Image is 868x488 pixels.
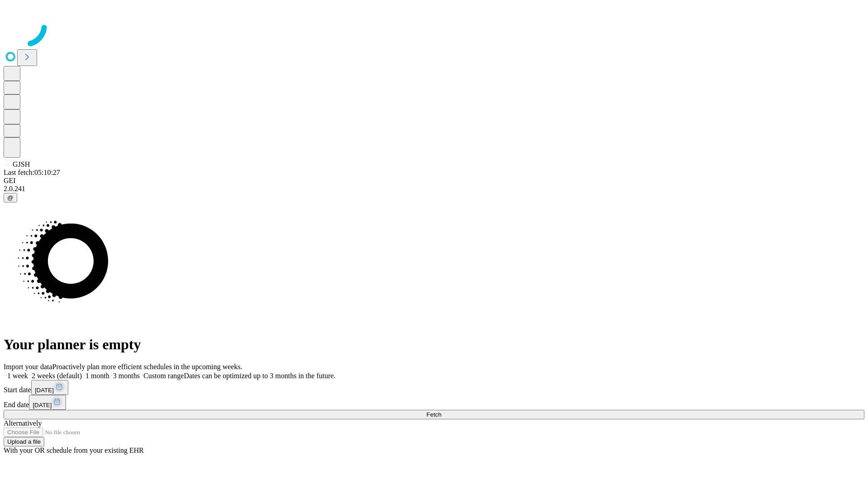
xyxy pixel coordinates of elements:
[4,410,864,419] button: Fetch
[7,372,28,380] span: 1 week
[4,169,60,176] span: Last fetch: 05:10:27
[29,395,66,410] button: [DATE]
[4,395,864,410] div: End date
[13,160,30,168] span: GJSH
[4,336,864,353] h1: Your planner is empty
[35,387,54,394] span: [DATE]
[85,372,109,380] span: 1 month
[4,185,864,193] div: 2.0.241
[7,194,14,201] span: @
[184,372,335,380] span: Dates can be optimized up to 3 months in the future.
[33,402,52,408] span: [DATE]
[4,380,864,395] div: Start date
[32,372,82,380] span: 2 weeks (default)
[31,380,68,395] button: [DATE]
[113,372,140,380] span: 3 months
[426,411,441,418] span: Fetch
[52,363,242,371] span: Proactively plan more efficient schedules in the upcoming weeks.
[143,372,184,380] span: Custom range
[4,419,42,427] span: Alternatively
[4,446,144,454] span: With your OR schedule from your existing EHR
[4,437,44,446] button: Upload a file
[4,193,17,202] button: @
[4,363,52,371] span: Import your data
[4,177,864,185] div: GEI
